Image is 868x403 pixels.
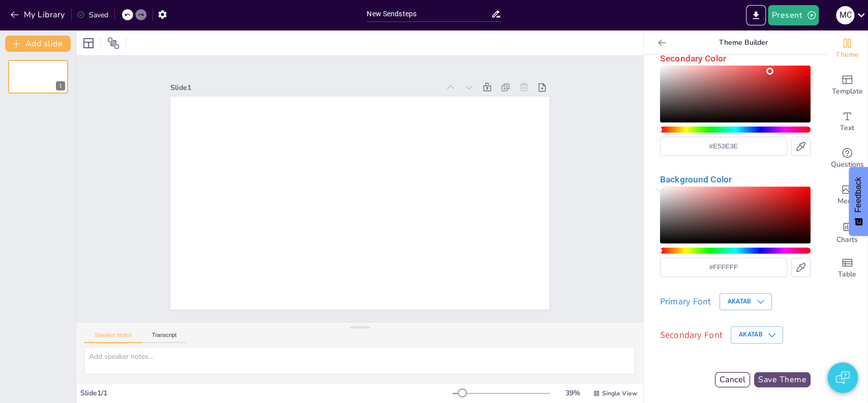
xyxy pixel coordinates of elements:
[827,67,867,104] div: Add ready made slides
[660,294,711,308] h6: Primary Font
[602,389,637,397] span: Single View
[5,36,71,52] button: Add slide
[854,177,863,212] span: Feedback
[107,37,119,49] span: Position
[827,177,867,213] div: Add images, graphics, shapes or video
[56,81,65,90] div: 1
[836,6,854,24] div: M C
[831,159,864,170] span: Questions
[754,372,811,387] button: Save Theme
[142,332,187,343] button: Transcript
[660,127,811,133] div: Hue
[832,86,863,97] span: Template
[837,196,857,207] span: Media
[836,234,858,245] span: Charts
[827,104,867,140] div: Add text boxes
[84,332,142,343] button: Speaker Notes
[80,35,97,51] div: Layout
[836,5,854,25] button: M C
[746,5,766,25] button: Export to PowerPoint
[827,213,867,250] div: Add charts and graphs
[835,49,859,60] span: Theme
[827,250,867,287] div: Add a table
[660,51,811,66] h6: Secondary Color
[715,372,751,387] button: Cancel
[840,122,854,134] span: Text
[80,388,453,398] div: Slide 1 / 1
[731,326,783,343] button: Akatab
[660,172,811,187] h6: Background Color
[660,66,811,122] div: Color
[660,247,811,254] div: Hue
[660,328,723,342] h6: Secondary Font
[170,83,439,92] div: Slide 1
[77,10,108,20] div: Saved
[768,5,819,25] button: Present
[838,269,856,280] span: Table
[660,187,811,243] div: Color
[720,293,772,310] button: Akatab
[560,388,585,398] div: 39 %
[8,60,68,94] div: 1
[367,7,491,21] input: Insert title
[849,167,868,236] button: Feedback - Show survey
[827,30,867,67] div: Change the overall theme
[670,30,817,55] p: Theme Builder
[8,7,69,23] button: My Library
[827,140,867,177] div: Get real-time input from your audience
